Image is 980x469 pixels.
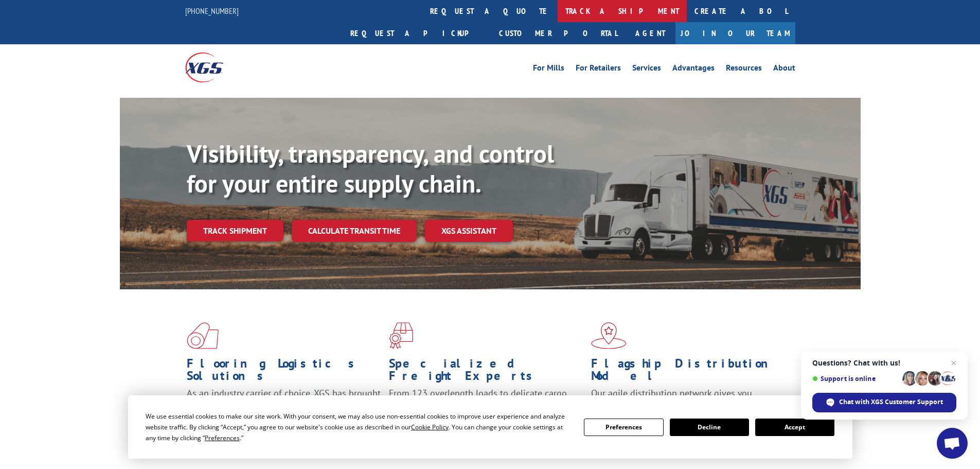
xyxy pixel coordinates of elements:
a: For Retailers [576,64,621,75]
a: Request a pickup [343,22,491,44]
img: xgs-icon-total-supply-chain-intelligence-red [187,322,219,349]
span: Cookie Policy [411,423,449,431]
span: Questions? Chat with us! [812,359,956,367]
a: Track shipment [187,220,283,241]
img: xgs-icon-focused-on-flooring-red [389,322,413,349]
a: XGS ASSISTANT [425,220,513,242]
span: Our agile distribution network gives you nationwide inventory management on demand. [591,387,780,411]
a: Advantages [672,64,715,75]
span: Chat with XGS Customer Support [839,397,943,407]
a: Calculate transit time [292,220,417,242]
a: Agent [625,22,675,44]
button: Decline [670,419,749,436]
span: Close chat [948,357,960,369]
a: Services [632,64,661,75]
span: Preferences [205,433,240,442]
div: Cookie Consent Prompt [128,395,852,459]
a: Customer Portal [491,22,625,44]
button: Accept [755,419,834,436]
img: xgs-icon-flagship-distribution-model-red [591,322,627,349]
h1: Specialized Freight Experts [389,357,583,387]
a: Resources [726,64,762,75]
b: Visibility, transparency, and control for your entire supply chain. [187,137,554,199]
div: Chat with XGS Customer Support [812,393,956,412]
h1: Flagship Distribution Model [591,357,786,387]
div: Open chat [937,428,968,459]
a: About [773,64,795,75]
a: For Mills [533,64,564,75]
button: Preferences [584,419,663,436]
a: [PHONE_NUMBER] [185,6,239,16]
p: From 123 overlength loads to delicate cargo, our experienced staff knows the best way to move you... [389,387,583,433]
a: Join Our Team [675,22,795,44]
h1: Flooring Logistics Solutions [187,357,381,387]
div: We use essential cookies to make our site work. With your consent, we may also use non-essential ... [146,411,572,443]
span: As an industry carrier of choice, XGS has brought innovation and dedication to flooring logistics... [187,387,381,424]
span: Support is online [812,375,899,383]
